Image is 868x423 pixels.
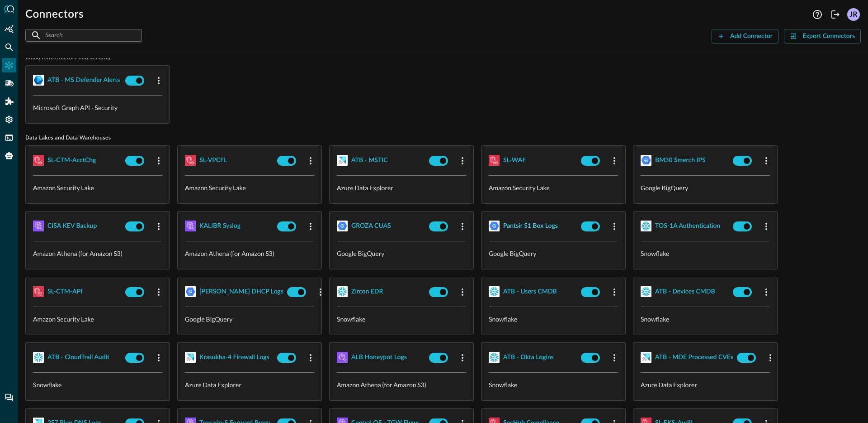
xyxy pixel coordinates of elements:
[33,286,44,297] img: AWSSecurityLake.svg
[337,380,466,389] p: Amazon Athena (for Amazon S3)
[45,27,121,43] input: Search
[2,390,16,405] div: Chat
[337,249,466,258] p: Google BigQuery
[47,73,120,87] button: ATB - MS Defender Alerts
[199,219,241,233] button: KALIBR Syslog
[33,221,44,231] img: AWSAthena.svg
[185,380,314,389] p: Azure Data Explorer
[185,183,314,192] p: Amazon Security Lake
[47,284,82,299] button: SL-CTM-API
[337,286,348,297] img: Snowflake.svg
[655,221,720,232] div: TOS-1A Authentication
[47,352,109,363] div: ATB - CloudTrail Audit
[730,31,773,42] div: Add Connector
[655,350,733,365] button: ATB - MDE Processed CVEs
[33,380,162,389] p: Snowflake
[25,135,861,142] span: Data Lakes and Data Warehouses
[489,221,500,231] img: GoogleBigQuery.svg
[503,352,554,363] div: ATB - Okta Logins
[2,149,16,163] div: Query Agent
[351,219,391,233] button: GROZA CUAS
[489,286,500,297] img: Snowflake.svg
[25,7,84,22] h1: Connectors
[2,94,17,109] div: Addons
[185,314,314,324] p: Google BigQuery
[655,286,715,298] div: ATB - Devices CMDB
[489,352,500,363] img: Snowflake.svg
[33,75,44,86] img: MicrosoftGraph.svg
[2,130,16,145] div: FSQL
[655,219,720,233] button: TOS-1A Authentication
[33,249,162,258] p: Amazon Athena (for Amazon S3)
[337,155,348,166] img: AzureDataExplorer.svg
[337,314,466,324] p: Snowflake
[351,155,388,166] div: ATB - MSTIC
[47,219,97,233] button: CISA KEV Backup
[641,352,651,363] img: AzureDataExplorer.svg
[489,249,618,258] p: Google BigQuery
[351,284,383,299] button: Zircon EDR
[33,103,162,112] p: Microsoft Graph API - Security
[641,314,770,324] p: Snowflake
[351,350,407,365] button: ALB Honeypot Logs
[489,155,500,166] img: AWSSecurityLake.svg
[503,153,526,168] button: SL-WAF
[489,183,618,192] p: Amazon Security Lake
[351,153,388,168] button: ATB - MSTIC
[185,286,196,297] img: GoogleBigQuery.svg
[641,155,651,166] img: GoogleBigQuery.svg
[185,155,196,166] img: AWSSecurityLake.svg
[199,350,269,365] button: Krasukha-4 Firewall Logs
[199,352,269,363] div: Krasukha-4 Firewall Logs
[199,221,241,232] div: KALIBR Syslog
[47,286,82,298] div: SL-CTM-API
[828,7,843,22] button: Logout
[641,221,651,231] img: Snowflake.svg
[337,352,348,363] img: AWSAthena.svg
[199,286,283,298] div: [PERSON_NAME] DHCP Logs
[185,352,196,363] img: AzureDataExplorer.svg
[641,286,651,297] img: Snowflake.svg
[199,284,283,299] button: [PERSON_NAME] DHCP Logs
[2,112,16,127] div: Settings
[712,29,778,43] button: Add Connector
[784,29,861,43] button: Export Connectors
[47,350,109,365] button: ATB - CloudTrail Audit
[641,183,770,192] p: Google BigQuery
[199,155,227,166] div: SL-VPCFL
[2,76,16,91] div: Pipelines
[351,286,383,298] div: Zircon EDR
[47,75,120,86] div: ATB - MS Defender Alerts
[33,352,44,363] img: Snowflake.svg
[655,284,715,299] button: ATB - Devices CMDB
[641,249,770,258] p: Snowflake
[503,221,558,232] div: Pantsir S1 Box Logs
[337,183,466,192] p: Azure Data Explorer
[810,7,825,22] button: Help
[503,284,557,299] button: ATB - Users CMDB
[47,155,96,166] div: SL-CTM-AcctChg
[655,155,706,166] div: BM30 Smerch IPS
[2,22,16,36] div: Summary Insights
[641,380,770,389] p: Azure Data Explorer
[199,153,227,168] button: SL-VPCFL
[655,352,733,363] div: ATB - MDE Processed CVEs
[489,314,618,324] p: Snowflake
[802,31,855,42] div: Export Connectors
[503,286,557,298] div: ATB - Users CMDB
[185,249,314,258] p: Amazon Athena (for Amazon S3)
[351,352,407,363] div: ALB Honeypot Logs
[489,380,618,389] p: Snowflake
[847,8,860,21] div: JR
[503,219,558,233] button: Pantsir S1 Box Logs
[47,221,97,232] div: CISA KEV Backup
[47,153,96,168] button: SL-CTM-AcctChg
[33,183,162,192] p: Amazon Security Lake
[503,155,526,166] div: SL-WAF
[351,221,391,232] div: GROZA CUAS
[2,40,16,54] div: Federated Search
[2,58,16,72] div: Connectors
[337,221,348,231] img: GoogleBigQuery.svg
[33,314,162,324] p: Amazon Security Lake
[33,155,44,166] img: AWSSecurityLake.svg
